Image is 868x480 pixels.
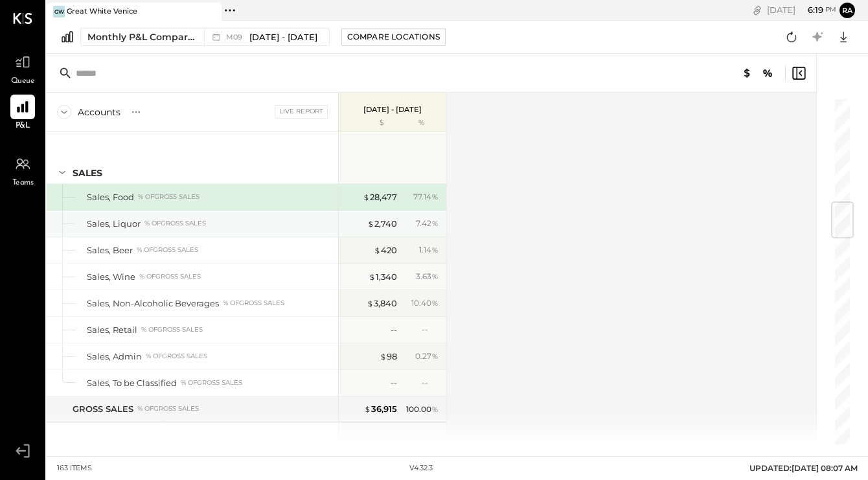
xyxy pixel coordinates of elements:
[374,245,381,255] span: $
[391,377,397,389] div: --
[347,31,440,42] div: Compare Locations
[345,118,397,128] div: $
[406,404,439,415] div: 100.00
[53,6,65,17] div: GW
[413,191,439,203] div: 77.14
[369,271,397,283] div: 1,340
[380,351,387,361] span: $
[431,218,439,228] span: %
[78,106,120,119] div: Accounts
[87,297,219,310] div: Sales, Non-Alcoholic Beverages
[409,463,433,474] div: v 4.32.3
[138,192,200,201] div: % of GROSS SALES
[431,191,439,201] span: %
[87,191,134,203] div: Sales, Food
[87,271,135,283] div: Sales, Wine
[1,95,45,132] a: P&L
[367,297,397,310] div: 3,840
[797,4,823,16] span: 6 : 19
[137,404,199,413] div: % of GROSS SALES
[226,34,246,41] span: M09
[431,404,439,414] span: %
[416,218,439,229] div: 7.42
[12,177,34,189] span: Teams
[422,324,439,335] div: --
[400,118,442,128] div: %
[431,244,439,255] span: %
[419,244,439,256] div: 1.14
[431,297,439,308] span: %
[87,324,137,336] div: Sales, Retail
[87,218,141,230] div: Sales, Liquor
[73,403,133,415] div: GROSS SALES
[144,219,206,228] div: % of GROSS SALES
[416,271,439,282] div: 3.63
[751,3,764,17] div: copy link
[57,463,92,474] div: 163 items
[80,28,330,46] button: Monthly P&L Comparison M09[DATE] - [DATE]
[364,404,371,414] span: $
[391,324,397,336] div: --
[341,28,446,46] button: Compare Locations
[363,105,422,114] p: [DATE] - [DATE]
[367,298,374,308] span: $
[363,192,370,202] span: $
[87,244,133,257] div: Sales, Beer
[1,152,45,189] a: Teams
[369,271,376,282] span: $
[146,352,207,361] div: % of GROSS SALES
[422,377,439,388] div: --
[223,299,284,308] div: % of GROSS SALES
[374,244,397,257] div: 420
[415,350,439,362] div: 0.27
[749,463,858,473] span: UPDATED: [DATE] 08:07 AM
[367,218,374,229] span: $
[73,166,102,179] div: SALES
[1,50,45,87] a: Queue
[137,246,198,255] div: % of GROSS SALES
[364,403,397,415] div: 36,915
[380,350,397,363] div: 98
[839,3,855,18] button: ra
[87,377,177,389] div: Sales, To be Classified
[181,378,242,387] div: % of GROSS SALES
[275,105,328,118] div: Live Report
[431,350,439,361] span: %
[249,31,317,43] span: [DATE] - [DATE]
[87,350,142,363] div: Sales, Admin
[16,120,30,132] span: P&L
[411,297,439,309] div: 10.40
[825,5,836,14] span: pm
[87,30,196,43] div: Monthly P&L Comparison
[139,272,201,281] div: % of GROSS SALES
[431,271,439,281] span: %
[767,4,836,16] div: [DATE]
[363,191,397,203] div: 28,477
[367,218,397,230] div: 2,740
[11,76,35,87] span: Queue
[67,6,137,17] div: Great White Venice
[141,325,203,334] div: % of GROSS SALES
